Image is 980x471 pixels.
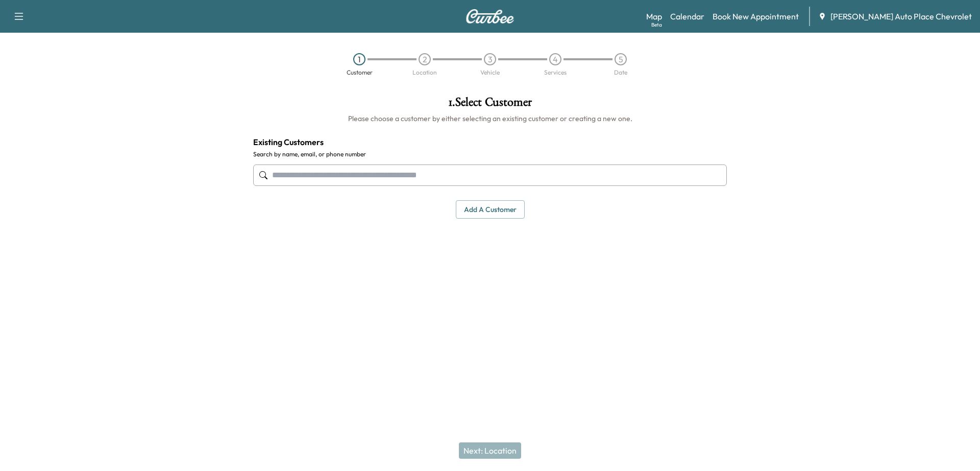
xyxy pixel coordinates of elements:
h6: Please choose a customer by either selecting an existing customer or creating a new one. [253,113,727,124]
a: Book New Appointment [713,10,799,22]
div: Beta [651,21,662,29]
div: Services [544,69,567,76]
div: Vehicle [480,69,500,76]
div: 1 [353,53,365,65]
div: 2 [419,53,431,65]
span: [PERSON_NAME] Auto Place Chevrolet [830,10,972,22]
a: Calendar [670,10,704,22]
div: 4 [549,53,561,65]
label: Search by name, email, or phone number [253,150,727,158]
div: Customer [347,69,373,76]
h1: 1 . Select Customer [253,96,727,113]
div: Date [614,69,627,76]
button: Add a customer [456,200,525,219]
a: MapBeta [646,10,662,22]
img: Curbee Logo [465,9,514,23]
div: 3 [484,53,496,65]
div: Location [412,69,437,76]
h4: Existing Customers [253,136,727,148]
div: 5 [615,53,627,65]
